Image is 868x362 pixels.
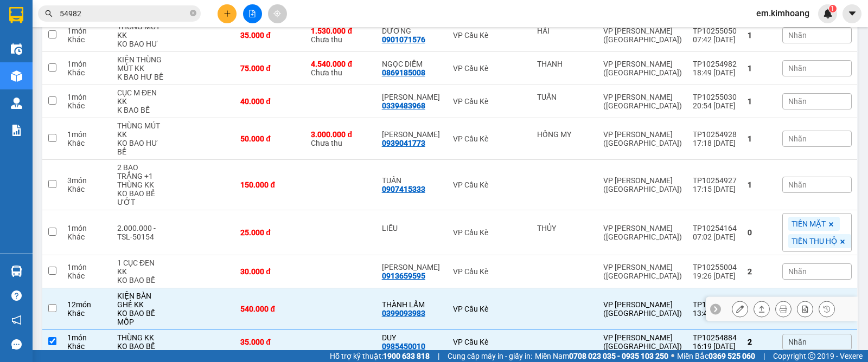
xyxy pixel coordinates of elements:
div: VP [PERSON_NAME] ([GEOGRAPHIC_DATA]) [603,224,682,241]
span: Nhãn [788,31,807,40]
div: 1 [748,180,771,189]
div: 0907415333 [382,185,425,193]
div: CỤC M ĐEN KK [117,88,163,106]
div: THÙNG KK [117,333,163,342]
div: KO BAO BỂ ƯỚT [117,189,163,206]
div: 0901071576 [382,35,425,44]
div: THÙNG MÚT KK [117,121,163,139]
span: caret-down [847,9,857,18]
span: ⚪️ [671,354,674,358]
div: 16:19 [DATE] [693,342,737,351]
div: Khác [67,309,106,318]
div: 1 CỤC ĐEN KK [117,258,163,276]
div: TP10254982 [693,60,737,68]
div: 1 [748,97,771,106]
div: KO BAO HƯ BỂ [117,139,163,156]
div: 35.000 đ [240,31,300,40]
span: notification [11,315,22,325]
div: 75.000 đ [240,64,300,73]
img: solution-icon [11,125,22,136]
div: 1 món [67,27,106,35]
div: HỒNG HUẾ [382,130,442,139]
sup: 1 [829,5,837,12]
img: warehouse-icon [11,98,22,109]
div: THỦY [537,224,592,232]
div: 1 món [67,224,106,232]
div: VP Cầu Kè [453,134,526,143]
img: warehouse-icon [11,43,22,55]
div: 1 [748,31,771,40]
span: | [763,350,765,362]
div: LIỄU [382,224,442,232]
div: VP Cầu Kè [453,97,526,106]
div: 12 món [67,300,106,309]
div: 40.000 đ [240,97,300,106]
div: Giao hàng [754,301,770,317]
div: Chưa thu [311,27,371,44]
div: TP10254928 [693,130,737,139]
div: Khác [67,185,106,193]
div: TUẤN [537,93,592,101]
div: TP10254779 [693,300,737,309]
img: warehouse-icon [11,266,22,277]
strong: 0708 023 035 - 0935 103 250 [569,352,668,360]
span: plus [224,10,231,17]
p: GỬI: [4,21,158,42]
div: VP [PERSON_NAME] ([GEOGRAPHIC_DATA]) [603,60,682,77]
div: Chưa thu [311,130,371,147]
span: | [438,350,439,362]
div: VP Cầu Kè [453,31,526,40]
div: Sửa đơn hàng [732,301,748,317]
div: VP [PERSON_NAME] ([GEOGRAPHIC_DATA]) [603,176,682,193]
span: search [45,10,53,17]
div: 1 món [67,60,106,68]
span: close-circle [190,10,196,16]
div: 1 món [67,263,106,271]
strong: 0369 525 060 [709,352,755,360]
div: 3.000.000 đ [311,130,371,139]
span: 0939041773 - [4,59,124,69]
div: 0913659595 [382,271,425,280]
div: DƯƠNG [382,27,442,35]
div: HỒNG MY [537,130,592,139]
div: KO BAO BỂ [117,276,163,285]
div: 1 món [67,333,106,342]
div: DUY [382,333,442,342]
button: file-add [243,4,262,23]
span: VP Cầu Kè [30,47,71,57]
img: icon-new-feature [823,9,833,18]
div: VP Cầu Kè [453,305,526,313]
div: THANH [537,60,592,68]
div: 18:49 [DATE] [693,68,737,77]
div: 35.000 đ [240,338,300,346]
span: TIỀN MẶT [792,219,826,229]
div: KIM NGÂN [382,93,442,101]
div: 150.000 đ [240,180,300,189]
div: 07:02 [DATE] [693,232,737,241]
div: TP10255030 [693,93,737,101]
div: 0339483968 [382,101,425,110]
div: 2.000.000 -TSL-50154 [117,224,163,241]
div: VP [PERSON_NAME] ([GEOGRAPHIC_DATA]) [603,263,682,280]
div: KO BAO BỂ [117,342,163,351]
span: Nhãn [788,134,807,143]
div: 0869185008 [382,68,425,77]
span: Nhãn [788,64,807,73]
div: 0939041773 [382,139,425,147]
p: NHẬN: [4,47,158,57]
div: KIỆN BÀN GHẾ KK [117,292,163,309]
span: Cung cấp máy in - giấy in: [448,350,532,362]
span: message [11,339,22,350]
img: logo-vxr [9,7,23,23]
button: caret-down [843,4,861,23]
span: TIỀN THU HỘ [792,236,837,246]
div: Khác [67,271,106,280]
span: Nhãn [788,338,807,346]
div: HẢI [537,27,592,35]
div: 2 BAO TRẮNG +1 THÙNG KK [117,163,163,189]
span: 1 [831,5,834,12]
span: copyright [808,352,815,360]
div: VP Cầu Kè [453,64,526,73]
span: Nhãn [788,267,807,276]
div: 1 món [67,130,106,139]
